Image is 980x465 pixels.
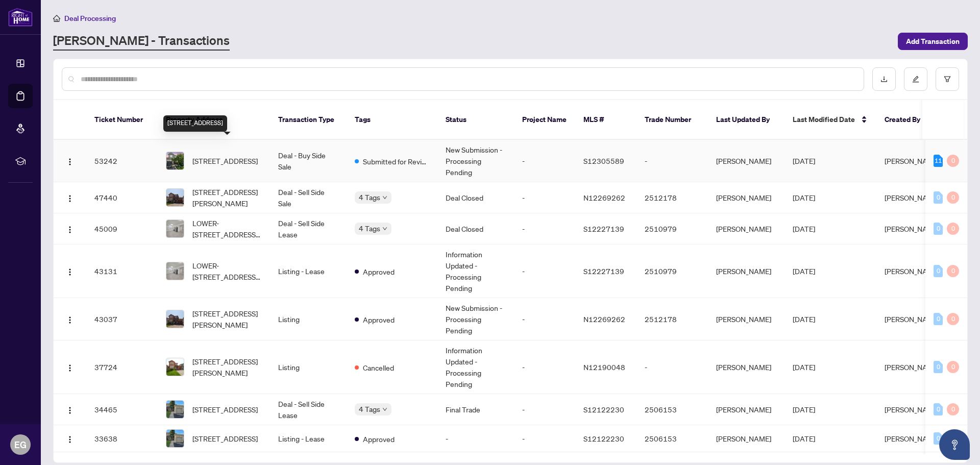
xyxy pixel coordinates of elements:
img: Logo [66,316,74,324]
img: Logo [66,226,74,234]
td: [PERSON_NAME] [708,340,785,394]
td: 43131 [86,244,158,298]
td: 2512178 [636,182,708,213]
button: Open asap [939,429,970,460]
div: 0 [947,361,959,373]
img: thumbnail-img [166,152,184,169]
span: [PERSON_NAME] [885,266,940,276]
div: 11 [934,155,943,167]
td: Deal - Buy Side Sale [270,140,347,182]
span: [PERSON_NAME] [885,362,940,372]
div: 0 [947,313,959,325]
span: N12269262 [583,193,625,202]
span: [STREET_ADDRESS][PERSON_NAME] [192,356,262,378]
td: Information Updated - Processing Pending [437,244,514,298]
td: 37724 [86,340,158,394]
span: home [53,15,60,22]
td: - [636,140,708,182]
th: Tags [347,100,437,140]
td: Deal Closed [437,182,514,213]
td: [PERSON_NAME] [708,394,785,425]
td: 2510979 [636,244,708,298]
th: Last Updated By [708,100,785,140]
td: Deal - Sell Side Lease [270,394,347,425]
td: - [514,213,575,244]
td: Final Trade [437,394,514,425]
span: Approved [363,314,395,325]
td: - [514,425,575,452]
span: S12227139 [583,224,624,233]
span: [PERSON_NAME] [885,156,940,165]
td: 45009 [86,213,158,244]
img: Logo [66,268,74,276]
td: 34465 [86,394,158,425]
td: - [514,140,575,182]
td: - [514,340,575,394]
td: - [514,394,575,425]
div: 0 [934,361,943,373]
span: 4 Tags [359,403,380,415]
button: Logo [62,401,78,418]
th: Created By [876,100,938,140]
td: - [514,244,575,298]
span: 4 Tags [359,191,380,203]
td: [PERSON_NAME] [708,298,785,340]
div: 0 [934,223,943,235]
td: [PERSON_NAME] [708,213,785,244]
td: - [437,425,514,452]
td: [PERSON_NAME] [708,425,785,452]
td: Deal - Sell Side Sale [270,182,347,213]
span: Deal Processing [64,14,116,23]
div: 0 [947,223,959,235]
div: 0 [947,191,959,204]
td: 53242 [86,140,158,182]
td: - [514,298,575,340]
button: Logo [62,189,78,206]
td: Listing [270,298,347,340]
img: Logo [66,435,74,444]
button: download [872,67,896,91]
div: 0 [934,403,943,415]
div: [STREET_ADDRESS] [163,115,227,132]
span: [STREET_ADDRESS] [192,433,258,444]
th: Project Name [514,100,575,140]
button: Logo [62,311,78,327]
td: Deal - Sell Side Lease [270,213,347,244]
div: 0 [947,265,959,277]
th: Last Modified Date [785,100,876,140]
button: Add Transaction [898,33,968,50]
img: thumbnail-img [166,430,184,447]
img: Logo [66,406,74,414]
span: LOWER-[STREET_ADDRESS][PERSON_NAME] [192,217,262,240]
div: 0 [934,265,943,277]
th: Transaction Type [270,100,347,140]
span: edit [912,76,919,83]
img: Logo [66,194,74,203]
td: 43037 [86,298,158,340]
span: S12305589 [583,156,624,165]
span: [DATE] [793,434,815,443]
span: Submitted for Review [363,156,429,167]
span: [DATE] [793,266,815,276]
th: Ticket Number [86,100,158,140]
th: Status [437,100,514,140]
span: 4 Tags [359,223,380,234]
img: thumbnail-img [166,401,184,418]
span: down [382,226,387,231]
img: logo [8,8,33,27]
button: Logo [62,153,78,169]
th: Property Address [158,100,270,140]
td: Listing - Lease [270,244,347,298]
img: thumbnail-img [166,262,184,280]
span: [DATE] [793,405,815,414]
span: N12269262 [583,314,625,324]
span: [PERSON_NAME] [885,193,940,202]
td: [PERSON_NAME] [708,140,785,182]
span: [STREET_ADDRESS] [192,404,258,415]
span: download [880,76,888,83]
img: Logo [66,364,74,372]
span: Approved [363,266,395,277]
span: Add Transaction [906,33,960,50]
button: Logo [62,359,78,375]
td: 2506153 [636,394,708,425]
